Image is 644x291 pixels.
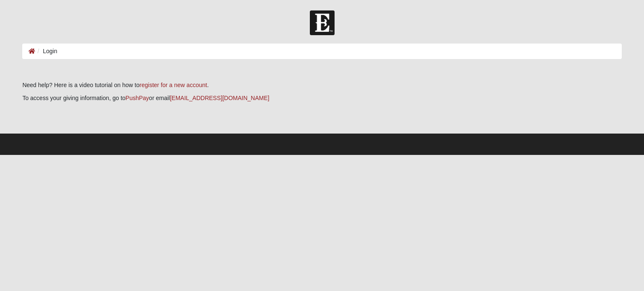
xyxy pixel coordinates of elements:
a: [EMAIL_ADDRESS][DOMAIN_NAME] [170,95,269,101]
a: register for a new account [140,82,207,88]
a: PushPay [125,95,149,101]
p: Need help? Here is a video tutorial on how to . [22,81,621,90]
li: Login [35,47,57,56]
img: Church of Eleven22 Logo [310,10,335,35]
p: To access your giving information, go to or email [22,94,621,103]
